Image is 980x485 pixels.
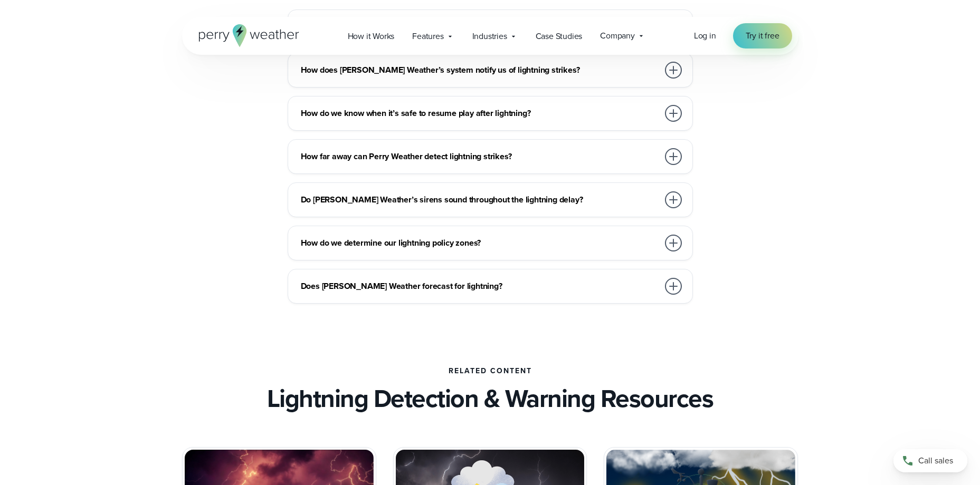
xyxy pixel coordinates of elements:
span: Call sales [918,454,953,467]
span: How it Works [348,30,395,43]
h3: Does [PERSON_NAME] Weather forecast for lightning? [301,280,659,293]
span: Company [600,30,635,42]
span: Industries [472,30,507,43]
h3: Do [PERSON_NAME] Weather’s sirens sound throughout the lightning delay? [301,193,659,206]
h3: How does [PERSON_NAME] Weather’s system notify us of lightning strikes? [301,64,659,76]
span: Log in [694,30,716,42]
a: How it Works [339,25,404,47]
h2: Related Content [449,367,532,375]
h3: How do we know when it’s safe to resume play after lightning? [301,107,659,120]
span: Case Studies [536,30,583,43]
h3: How do we determine our lightning policy zones? [301,237,659,249]
span: Features [412,30,443,43]
h3: How far away can Perry Weather detect lightning strikes? [301,150,659,163]
a: Case Studies [527,25,592,47]
a: Log in [694,30,716,42]
span: Try it free [746,30,779,42]
a: Try it free [733,23,792,48]
h3: Lightning Detection & Warning Resources [267,384,713,413]
a: Call sales [893,449,967,472]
